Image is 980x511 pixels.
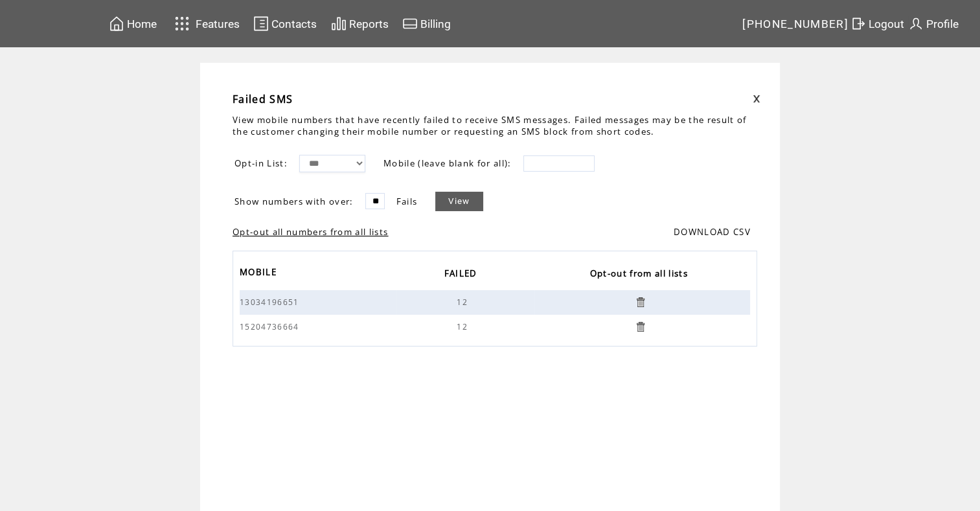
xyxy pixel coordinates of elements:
a: Opt-out all numbers from all lists [233,229,388,236]
a: FAILED [444,269,484,278]
a: MOBILE [240,263,283,284]
img: contacts.svg [253,16,269,32]
span: Opt-out all these failed numbers from all your lists [233,226,388,238]
span: 13034196651 [240,297,302,308]
a: Reports [329,14,391,34]
span: Contacts [271,17,317,30]
a: Contacts [251,14,319,34]
a: Logout [849,14,906,34]
span: 12 [457,297,471,308]
span: MOBILE [240,263,280,284]
img: creidtcard.svg [402,16,418,32]
span: Failed SMS [233,92,293,106]
img: home.svg [109,16,124,32]
span: View mobile numbers that have recently failed to receive SMS messages. Failed messages may be the... [233,114,747,137]
span: Logout [869,17,904,30]
a: DOWNLOAD CSV [674,226,751,238]
span: 15204736664 [240,321,302,332]
span: Mobile (leave blank for all): [383,157,512,169]
a: Home [107,14,159,34]
img: profile.svg [908,16,924,32]
span: Show numbers with over: [234,196,354,207]
span: [PHONE_NUMBER] [742,17,849,30]
a: Features [169,11,242,36]
a: View [435,192,483,211]
img: features.svg [171,13,194,34]
span: 12 [457,321,471,332]
a: Billing [400,14,453,34]
span: Fails [396,196,418,207]
img: exit.svg [850,16,866,32]
span: Home [127,17,157,30]
span: FAILED [444,264,481,286]
span: Reports [349,17,389,30]
a: Profile [906,14,961,34]
span: Profile [926,17,959,30]
span: Opt-out from all lists [590,264,691,286]
span: Features [196,17,240,30]
span: Billing [420,17,451,30]
img: chart.svg [331,16,347,32]
a: Click to opt-out from all lists [634,321,646,333]
a: Click to opt-out from all lists [634,296,646,308]
span: Opt-in List: [234,157,288,169]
